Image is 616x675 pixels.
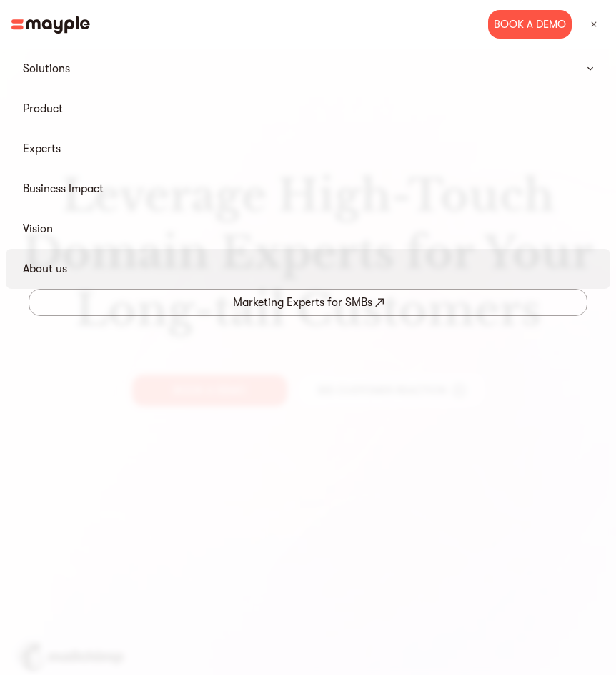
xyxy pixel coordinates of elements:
a: Business Impact [23,180,104,197]
img: arrow [587,66,593,71]
div: Book A Demo [488,10,572,39]
a: Product [23,100,63,117]
div: Marketing Experts for SMBs [233,292,372,312]
a: About us [23,260,67,277]
summary: Solutions [11,54,605,83]
a: Vision [23,220,53,237]
img: mayple-logo [11,16,90,34]
p: Solutions [23,60,70,77]
img: mobile menu closer [587,18,600,31]
a: Experts [23,140,61,157]
a: Marketing Experts for SMBs [29,289,587,316]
